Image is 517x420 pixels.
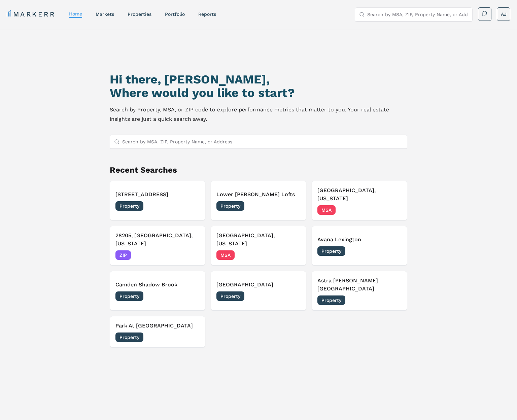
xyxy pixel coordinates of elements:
[216,232,301,248] h3: [GEOGRAPHIC_DATA], [US_STATE]
[198,11,216,17] a: reports
[317,186,402,203] h3: [GEOGRAPHIC_DATA], [US_STATE]
[317,236,402,244] h3: Avana Lexington
[115,190,200,199] h3: [STREET_ADDRESS]
[386,248,402,254] span: [DATE]
[122,135,403,148] input: Search by MSA, ZIP, Property Name, or Address
[317,205,336,215] span: MSA
[184,252,200,258] span: [DATE]
[184,293,200,300] span: [DATE]
[317,295,345,305] span: Property
[184,334,200,341] span: [DATE]
[115,322,200,330] h3: Park At [GEOGRAPHIC_DATA]
[69,11,82,16] a: home
[312,226,407,266] button: Remove Avana LexingtonAvana LexingtonProperty[DATE]
[285,203,301,209] span: [DATE]
[110,316,205,348] button: Remove Park At MagnoliaPark At [GEOGRAPHIC_DATA]Property[DATE]
[216,190,301,199] h3: Lower [PERSON_NAME] Lofts
[211,181,306,220] button: Remove Lower Burnside LoftsLower [PERSON_NAME] LoftsProperty[DATE]
[128,11,151,17] a: properties
[110,181,205,220] button: Remove 30 Se 10th Avenue[STREET_ADDRESS]Property[DATE]
[7,9,56,19] a: MARKERR
[312,271,407,311] button: Remove Astra Avery RanchAstra [PERSON_NAME][GEOGRAPHIC_DATA]Property[DATE]
[216,250,235,260] span: MSA
[110,165,407,175] h2: Recent Searches
[501,11,507,17] span: AJ
[115,291,143,301] span: Property
[110,73,407,86] h1: Hi there, [PERSON_NAME],
[317,246,345,256] span: Property
[317,277,402,293] h3: Astra [PERSON_NAME][GEOGRAPHIC_DATA]
[216,281,301,289] h3: [GEOGRAPHIC_DATA]
[216,201,244,211] span: Property
[386,297,402,304] span: [DATE]
[184,203,200,209] span: [DATE]
[96,11,114,17] a: markets
[285,252,301,258] span: [DATE]
[115,201,143,211] span: Property
[110,226,205,266] button: Remove 28205, Charlotte, North Carolina28205, [GEOGRAPHIC_DATA], [US_STATE]ZIP[DATE]
[312,181,407,220] button: Remove Susanville, California[GEOGRAPHIC_DATA], [US_STATE]MSA[DATE]
[110,271,205,311] button: Remove Camden Shadow BrookCamden Shadow BrookProperty[DATE]
[216,291,244,301] span: Property
[497,7,510,21] button: AJ
[386,207,402,213] span: [DATE]
[115,250,131,260] span: ZIP
[367,8,468,21] input: Search by MSA, ZIP, Property Name, or Address
[115,232,200,248] h3: 28205, [GEOGRAPHIC_DATA], [US_STATE]
[110,86,407,100] h2: Where would you like to start?
[211,271,306,311] button: Remove Bell Southpark[GEOGRAPHIC_DATA]Property[DATE]
[115,281,200,289] h3: Camden Shadow Brook
[165,11,185,17] a: Portfolio
[110,105,407,124] p: Search by Property, MSA, or ZIP code to explore performance metrics that matter to you. Your real...
[211,226,306,266] button: Remove Charlotte, North Carolina[GEOGRAPHIC_DATA], [US_STATE]MSA[DATE]
[285,293,301,300] span: [DATE]
[115,332,143,342] span: Property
